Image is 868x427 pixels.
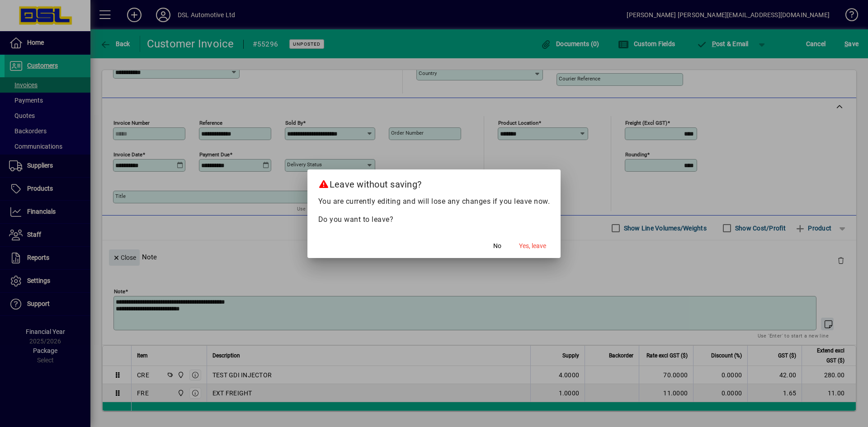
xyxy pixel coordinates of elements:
[483,238,512,254] button: No
[318,214,550,225] p: Do you want to leave?
[318,196,550,207] p: You are currently editing and will lose any changes if you leave now.
[307,169,561,196] h2: Leave without saving?
[493,241,501,251] span: No
[515,238,550,254] button: Yes, leave
[519,241,546,251] span: Yes, leave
